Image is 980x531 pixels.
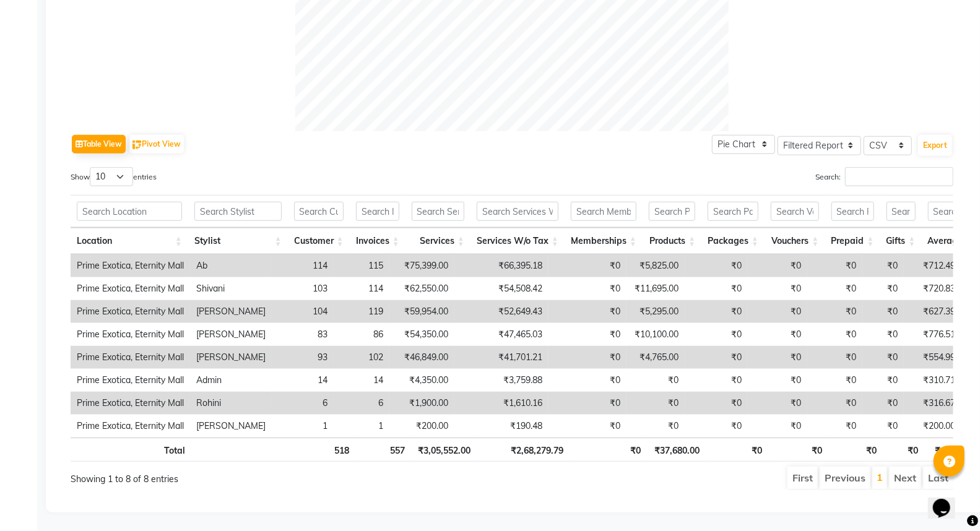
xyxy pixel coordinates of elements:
[389,392,454,415] td: ₹1,900.00
[627,277,685,300] td: ₹11,695.00
[132,140,142,150] img: pivot.png
[272,415,334,438] td: 1
[904,415,961,438] td: ₹200.00
[454,415,549,438] td: ₹190.48
[807,415,862,438] td: ₹0
[748,392,807,415] td: ₹0
[845,167,953,186] input: Search:
[904,346,961,369] td: ₹554.99
[272,277,334,300] td: 103
[454,254,549,277] td: ₹66,395.18
[829,438,883,462] th: ₹0
[334,254,389,277] td: 115
[685,392,748,415] td: ₹0
[748,415,807,438] td: ₹0
[272,254,334,277] td: 114
[904,254,961,277] td: ₹712.49
[71,415,190,438] td: Prime Exotica, Eternity Mall
[807,254,862,277] td: ₹0
[928,202,973,221] input: Search Average
[412,202,464,221] input: Search Services
[685,369,748,392] td: ₹0
[765,228,825,254] th: Vouchers: activate to sort column ascending
[862,369,904,392] td: ₹0
[190,254,272,277] td: Ab
[356,202,399,221] input: Search Invoices
[389,254,454,277] td: ₹75,399.00
[685,346,748,369] td: ₹0
[685,323,748,346] td: ₹0
[454,277,549,300] td: ₹54,508.42
[887,202,916,221] input: Search Gifts
[807,277,862,300] td: ₹0
[288,228,350,254] th: Customer: activate to sort column ascending
[643,228,701,254] th: Products: activate to sort column ascending
[272,392,334,415] td: 6
[862,277,904,300] td: ₹0
[71,465,428,486] div: Showing 1 to 8 of 8 entries
[389,369,454,392] td: ₹4,350.00
[190,346,272,369] td: [PERSON_NAME]
[71,438,191,462] th: Total
[188,228,288,254] th: Stylist: activate to sort column ascending
[334,392,389,415] td: 6
[922,228,979,254] th: Average: activate to sort column ascending
[862,254,904,277] td: ₹0
[454,346,549,369] td: ₹41,701.21
[71,346,190,369] td: Prime Exotica, Eternity Mall
[549,392,627,415] td: ₹0
[807,392,862,415] td: ₹0
[649,202,695,221] input: Search Products
[477,438,570,462] th: ₹2,68,279.79
[862,392,904,415] td: ₹0
[904,369,961,392] td: ₹310.71
[71,228,188,254] th: Location: activate to sort column ascending
[549,300,627,323] td: ₹0
[748,369,807,392] td: ₹0
[454,369,549,392] td: ₹3,759.88
[190,392,272,415] td: Rohini
[570,438,648,462] th: ₹0
[71,277,190,300] td: Prime Exotica, Eternity Mall
[334,300,389,323] td: 119
[904,323,961,346] td: ₹776.51
[904,300,961,323] td: ₹627.39
[334,415,389,438] td: 1
[190,300,272,323] td: [PERSON_NAME]
[549,346,627,369] td: ₹0
[627,346,685,369] td: ₹4,765.00
[748,254,807,277] td: ₹0
[862,346,904,369] td: ₹0
[389,300,454,323] td: ₹59,954.00
[389,346,454,369] td: ₹46,849.00
[334,346,389,369] td: 102
[928,481,968,519] iframe: chat widget
[627,369,685,392] td: ₹0
[454,300,549,323] td: ₹52,649.43
[706,438,768,462] th: ₹0
[549,323,627,346] td: ₹0
[190,415,272,438] td: [PERSON_NAME]
[831,202,874,221] input: Search Prepaid
[405,228,470,254] th: Services: activate to sort column ascending
[470,228,565,254] th: Services W/o Tax: activate to sort column ascending
[293,438,355,462] th: 518
[389,415,454,438] td: ₹200.00
[685,300,748,323] td: ₹0
[454,392,549,415] td: ₹1,610.16
[627,415,685,438] td: ₹0
[771,202,818,221] input: Search Vouchers
[807,323,862,346] td: ₹0
[272,300,334,323] td: 104
[627,392,685,415] td: ₹0
[807,300,862,323] td: ₹0
[190,277,272,300] td: Shivani
[685,254,748,277] td: ₹0
[627,300,685,323] td: ₹5,295.00
[904,392,961,415] td: ₹316.67
[549,369,627,392] td: ₹0
[627,254,685,277] td: ₹5,825.00
[825,228,880,254] th: Prepaid: activate to sort column ascending
[748,346,807,369] td: ₹0
[647,438,706,462] th: ₹37,680.00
